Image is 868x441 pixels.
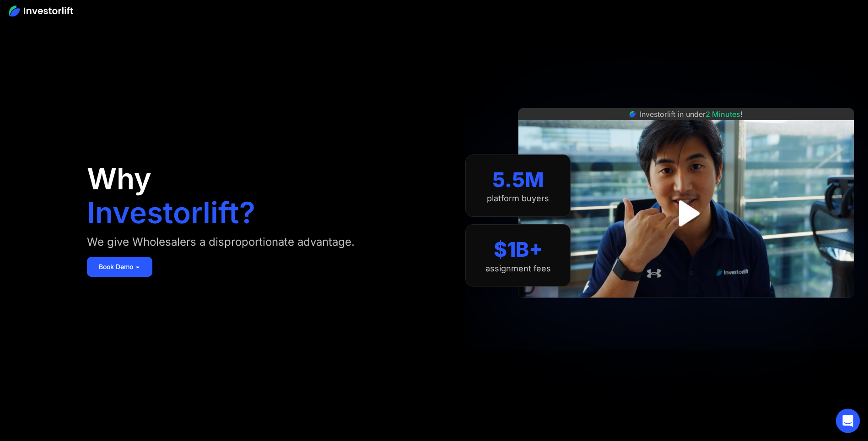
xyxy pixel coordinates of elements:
div: 5.5M [492,168,544,192]
a: open lightbox [666,193,706,234]
h1: Why [87,164,151,193]
div: assignment fees [485,264,551,274]
div: Open Intercom Messenger [836,409,860,433]
div: We give Wholesalers a disproportionate advantage. [87,235,355,249]
a: Book Demo ➢ [87,257,152,277]
span: 2 Minutes [706,110,740,119]
div: Investorlift in under ! [640,109,743,120]
iframe: Customer reviews powered by Trustpilot [618,303,755,314]
div: $1B+ [494,237,543,262]
h1: Investorlift? [87,198,255,227]
div: platform buyers [487,193,549,204]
